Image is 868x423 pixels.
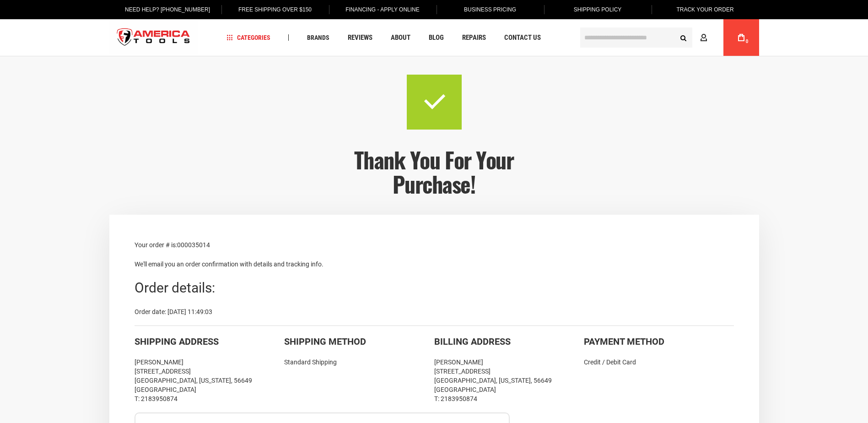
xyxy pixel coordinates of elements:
[574,6,622,13] span: Shipping Policy
[675,29,692,46] button: Search
[135,240,734,250] p: Your order # is:
[307,34,329,41] span: Brands
[500,32,545,44] a: Contact Us
[434,335,584,348] div: Billing Address
[348,34,372,41] span: Reviews
[391,34,410,41] span: About
[354,143,513,200] span: Thank you for your purchase!
[177,241,210,249] span: 000035014
[222,32,275,44] a: Categories
[387,32,415,44] a: About
[284,358,434,367] div: Standard Shipping
[434,358,584,403] div: [PERSON_NAME] [STREET_ADDRESS] [GEOGRAPHIC_DATA], [US_STATE], 56649 [GEOGRAPHIC_DATA] T: 2183950874
[584,335,734,348] div: Payment Method
[429,34,444,41] span: Blog
[584,358,734,367] div: Credit / Debit Card
[135,307,734,316] div: Order date: [DATE] 11:49:03
[425,32,448,44] a: Blog
[135,259,734,269] p: We'll email you an order confirmation with details and tracking info.
[109,21,198,55] img: America Tools
[746,39,749,44] span: 0
[109,21,198,55] a: store logo
[135,335,285,348] div: Shipping Address
[284,335,434,348] div: Shipping Method
[458,32,490,44] a: Repairs
[344,32,377,44] a: Reviews
[135,358,285,403] div: [PERSON_NAME] [STREET_ADDRESS] [GEOGRAPHIC_DATA], [US_STATE], 56649 [GEOGRAPHIC_DATA] T: 2183950874
[733,19,750,56] a: 0
[135,278,734,298] div: Order details:
[462,34,486,41] span: Repairs
[303,32,334,44] a: Brands
[504,34,541,41] span: Contact Us
[226,34,270,41] span: Categories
